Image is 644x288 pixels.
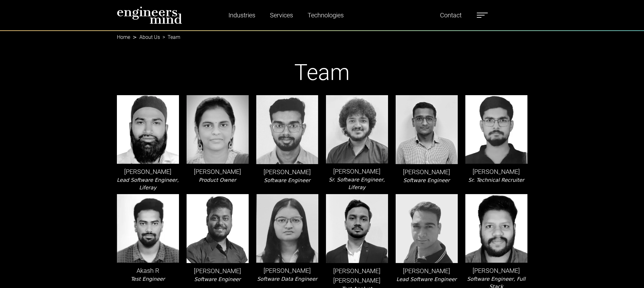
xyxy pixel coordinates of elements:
i: Sr. Software Engineer, Liferay [329,177,385,190]
p: [PERSON_NAME] [187,266,249,276]
i: Test Engineer [131,276,165,282]
img: leader-img [396,194,458,263]
i: Software Engineer [264,177,310,183]
img: leader-img [187,95,249,164]
i: Lead Software Engineer, Liferay [117,177,179,191]
i: Software Data Engineer [257,276,317,282]
img: leader-img [256,194,318,262]
p: [PERSON_NAME] [256,266,318,275]
a: About Us [139,34,160,40]
i: Software Engineer [403,177,450,183]
i: Product Owner [199,177,236,183]
p: Akash R [117,266,179,275]
nav: breadcrumb [117,30,527,38]
img: leader-img [396,95,458,164]
img: logo [117,6,182,24]
a: Contact [437,8,464,22]
img: leader-img [465,194,527,263]
a: Services [267,8,296,22]
img: leader-img [465,95,527,164]
img: leader-img [187,194,249,263]
p: [PERSON_NAME] [465,167,527,176]
li: Team [160,34,180,41]
p: [PERSON_NAME] [256,167,318,177]
i: Sr. Technical Recruiter [468,177,524,183]
img: leader-img [326,194,388,263]
p: [PERSON_NAME] [465,266,527,275]
p: [PERSON_NAME] [187,167,249,176]
h1: Team [117,59,527,86]
a: Technologies [305,8,346,22]
img: leader-img [256,95,318,164]
p: [PERSON_NAME] [326,167,388,176]
img: leader-img [326,95,388,163]
img: leader-img [117,95,179,164]
i: Software Engineer [194,276,241,282]
p: [PERSON_NAME] [117,167,179,176]
i: Lead Software Engineer [396,276,456,282]
p: [PERSON_NAME] [396,266,458,276]
a: Industries [226,8,258,22]
p: [PERSON_NAME] [396,167,458,177]
p: [PERSON_NAME] [PERSON_NAME] [326,266,388,285]
a: Home [117,34,130,40]
img: leader-img [117,194,179,263]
